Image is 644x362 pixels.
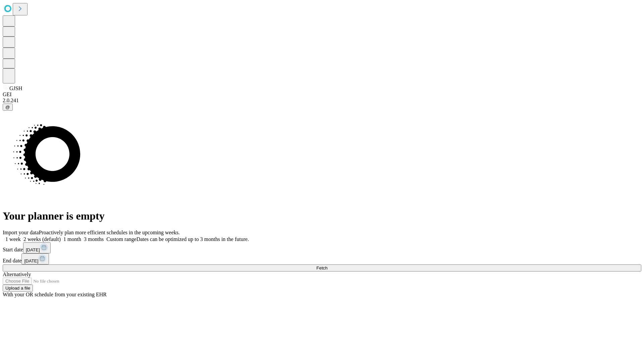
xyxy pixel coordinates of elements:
div: 2.0.241 [3,98,641,104]
div: GEI [3,92,641,98]
span: Import your data [3,230,39,235]
span: @ [5,105,10,110]
button: [DATE] [21,253,49,264]
span: 3 months [84,236,104,242]
span: 2 weeks (default) [23,236,61,242]
button: [DATE] [23,242,51,253]
h1: Your planner is empty [3,210,641,222]
span: Fetch [316,265,327,270]
span: 1 month [63,236,81,242]
span: [DATE] [26,247,40,252]
span: With your OR schedule from your existing EHR [3,292,107,297]
div: Start date [3,242,641,253]
div: End date [3,253,641,264]
button: Upload a file [3,285,33,292]
span: Alternatively [3,271,31,277]
span: GJSH [9,85,22,91]
button: @ [3,104,13,111]
span: Dates can be optimized up to 3 months in the future. [137,236,249,242]
span: Proactively plan more efficient schedules in the upcoming weeks. [39,230,180,235]
button: Fetch [3,264,641,271]
span: [DATE] [24,258,38,263]
span: Custom range [106,236,136,242]
span: 1 week [5,236,21,242]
